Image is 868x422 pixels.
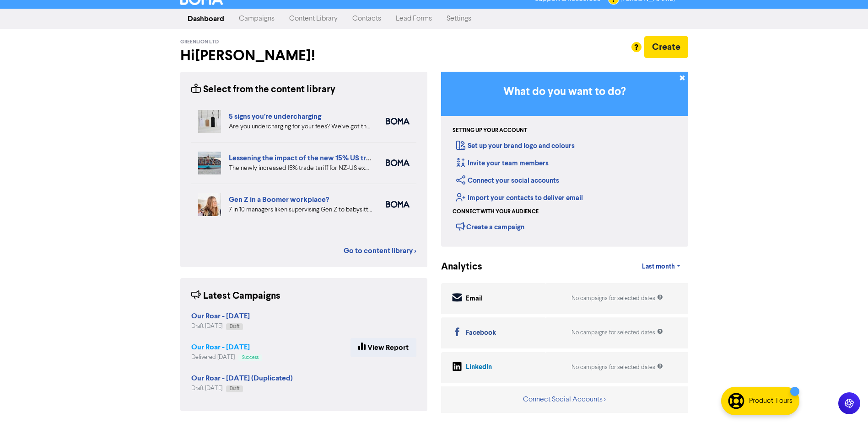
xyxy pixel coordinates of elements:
a: Our Roar - [DATE] [191,344,250,351]
button: Connect Social Accounts > [523,394,606,406]
div: Draft [DATE] [191,322,250,331]
a: Contacts [345,10,388,28]
a: Invite your team members [456,159,549,168]
a: Our Roar - [DATE] [191,313,250,320]
span: Greenlion Ltd [180,39,219,45]
h2: Hi [PERSON_NAME] ! [180,47,427,64]
a: Go to content library > [344,245,416,256]
a: Import your contacts to deliver email [456,194,583,202]
a: Set up your brand logo and colours [456,142,575,150]
div: Draft [DATE] [191,384,293,393]
a: Campaigns [232,10,282,28]
strong: Our Roar - [DATE] [191,311,250,321]
div: Latest Campaigns [191,289,280,303]
div: Setting up your account [453,127,527,135]
a: Content Library [282,10,345,28]
span: Draft [230,386,239,391]
div: Are you undercharging for your fees? We’ve got the five warning signs that can help you diagnose ... [229,122,372,132]
div: Select from the content library [191,83,335,97]
span: Draft [230,324,239,329]
button: Create [644,36,688,58]
a: 5 signs you’re undercharging [229,112,321,121]
a: Lessening the impact of the new 15% US trade tariff [229,153,396,163]
span: Last month [642,263,675,271]
div: No campaigns for selected dates [571,294,663,303]
div: Getting Started in BOMA [441,72,688,247]
strong: Our Roar - [DATE] (Duplicated) [191,374,293,383]
a: Connect your social accounts [456,176,559,185]
a: Last month [635,258,688,276]
span: Success [242,355,259,360]
a: Lead Forms [388,10,439,28]
a: Our Roar - [DATE] (Duplicated) [191,375,293,382]
a: View Report [350,338,416,357]
div: No campaigns for selected dates [571,363,663,372]
div: The newly increased 15% trade tariff for NZ-US exports could well have a major impact on your mar... [229,164,372,173]
div: Create a campaign [456,220,524,233]
div: LinkedIn [466,362,492,373]
div: 7 in 10 managers liken supervising Gen Z to babysitting or parenting. But is your people manageme... [229,205,372,215]
img: boma [386,201,410,208]
div: Email [466,294,483,304]
h3: What do you want to do? [455,85,674,99]
a: Settings [439,10,479,28]
a: Gen Z in a Boomer workplace? [229,195,329,204]
img: boma [386,159,410,166]
div: Connect with your audience [453,208,539,216]
div: No campaigns for selected dates [571,328,663,337]
iframe: Chat Widget [753,323,868,422]
img: boma_accounting [386,118,410,125]
a: Dashboard [180,10,232,28]
div: Analytics [441,260,471,274]
strong: Our Roar - [DATE] [191,343,250,352]
div: Delivered [DATE] [191,353,262,362]
div: Facebook [466,328,496,338]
